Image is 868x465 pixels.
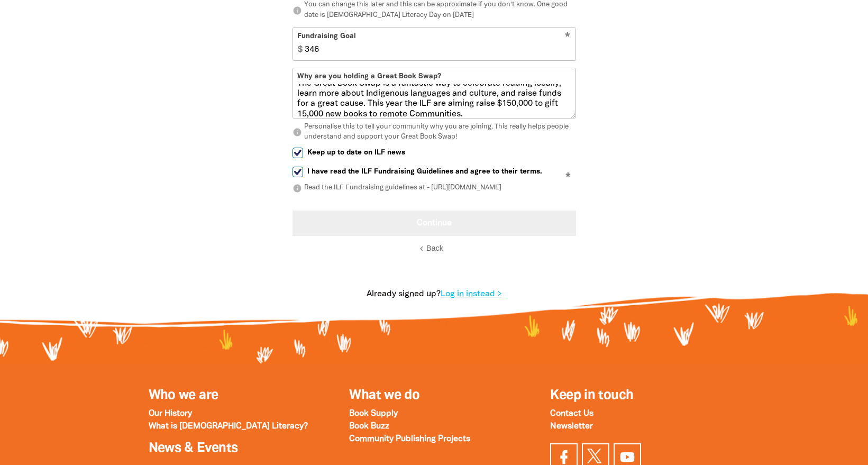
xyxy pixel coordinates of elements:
input: Keep up to date on ILF news [293,148,303,158]
span: I have read the ILF Fundraising Guidelines and agree to their terms. [307,167,542,177]
a: Who we are [149,389,218,402]
a: Newsletter [550,423,593,430]
p: Read the ILF Fundraising guidelines at - [URL][DOMAIN_NAME] [293,183,576,194]
input: eg. 350 [300,28,575,60]
input: I have read the ILF Fundraising Guidelines and agree to their terms. [293,167,303,177]
a: News & Events [149,442,238,454]
a: Our History [149,410,192,417]
i: info [293,184,302,193]
a: Book Buzz [349,423,389,430]
span: Back [426,244,443,252]
i: info [293,6,302,15]
i: info [293,127,302,137]
a: What we do [349,389,419,402]
button: chevron_leftBack [422,243,446,254]
span: Keep up to date on ILF news [307,148,405,158]
span: $ [293,28,303,60]
a: Log in instead > [441,290,502,298]
span: Keep in touch [550,389,633,402]
a: Contact Us [550,410,593,417]
i: Required [565,172,571,183]
p: Already signed up? [276,288,593,300]
textarea: We're holding a Great Book Swap to support the Indigenous Literacy Foundation (ILF) to provide bo... [293,84,575,118]
button: Continue [293,211,576,236]
a: Community Publishing Projects [349,435,470,443]
a: Book Supply [349,410,398,417]
i: chevron_left [417,244,426,253]
p: Personalise this to tell your community why you are joining. This really helps people understand ... [293,122,576,143]
a: What is [DEMOGRAPHIC_DATA] Literacy? [149,423,308,430]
